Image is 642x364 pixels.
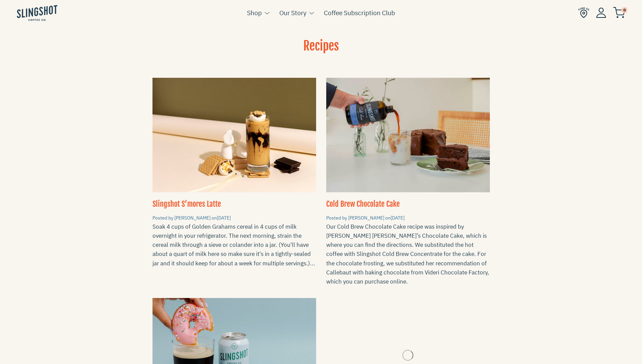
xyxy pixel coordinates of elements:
[326,199,400,208] a: Cold Brew Chocolate Cake
[613,7,625,18] img: cart
[613,9,625,17] a: 0
[324,8,395,18] a: Coffee Subscription Club
[279,8,306,18] a: Our Story
[303,38,339,54] a: Recipes
[152,215,231,221] small: Posted by [PERSON_NAME] on
[391,215,404,221] time: [DATE]
[326,222,490,286] a: Our Cold Brew Chocolate Cake recipe was inspired by [PERSON_NAME][PERSON_NAME]’s Chocolate Cake, ...
[596,7,606,18] img: Account
[326,215,404,221] small: Posted by [PERSON_NAME] on
[621,7,627,13] span: 0
[217,215,231,221] time: [DATE]
[152,222,316,268] a: Soak 4 cups of Golden Grahams cereal in 4 cups of milk overnight in your refrigerator.⁠ The next ...
[578,7,589,18] img: Find Us
[326,223,464,239] span: Our Cold Brew Chocolate Cake recipe was inspired by [PERSON_NAME]
[372,232,463,239] span: [PERSON_NAME]’s Chocolate Cake
[152,199,221,208] a: Slingshot S’mores Latte
[247,8,262,18] a: Shop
